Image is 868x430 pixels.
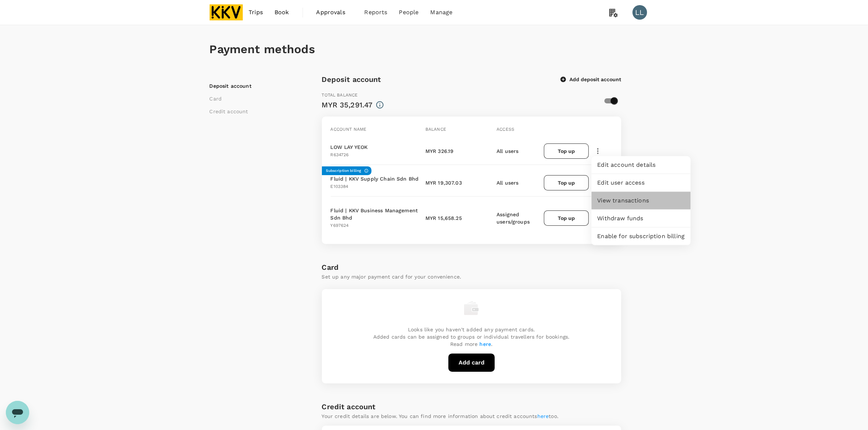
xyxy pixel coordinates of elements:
[544,210,588,226] button: Top up
[480,341,491,347] a: here
[331,152,349,157] span: R634726
[322,401,376,413] h6: Credit account
[592,210,691,228] div: Withdraw funds
[425,179,462,186] p: MYR 19,307.03
[632,5,647,20] div: LL
[592,228,691,245] div: Enable for subscription billing
[425,214,462,222] p: MYR 15,658.25
[399,8,419,17] span: People
[322,92,358,98] span: Total balance
[598,178,685,187] span: Edit user access
[497,212,530,225] span: Assigned users/groups
[326,168,361,174] h6: Subscription billing
[592,156,691,174] div: Edit account details
[373,326,569,348] p: Looks like you haven't added any payment cards. Added cards can be assigned to groups or individu...
[210,108,301,115] li: Credit account
[448,354,495,372] button: Add card
[6,401,29,424] iframe: Button to launch messaging window
[210,4,243,20] img: KKV Supply Chain Sdn Bhd
[425,147,454,155] p: MYR 326.19
[544,143,588,159] button: Top up
[249,8,263,17] span: Trips
[598,232,685,241] span: Enable for subscription billing
[322,261,621,273] h6: Card
[537,413,549,419] a: here
[210,95,301,102] li: Card
[331,207,423,221] p: Fluid | KKV Business Management Sdn Bhd
[464,301,479,315] img: empty
[322,74,381,85] h6: Deposit account
[497,180,518,186] span: All users
[322,413,559,420] p: Your credit details are below. You can find more information about credit accounts too.
[275,8,289,17] span: Book
[331,127,367,132] span: Account name
[497,127,514,132] span: Access
[331,184,349,189] span: E103384
[598,196,685,205] span: View transactions
[210,82,301,90] li: Deposit account
[598,161,685,169] span: Edit account details
[430,8,452,17] span: Manage
[365,8,388,17] span: Reports
[331,143,368,151] p: LOW LAY YEOK
[322,99,373,111] div: MYR 35,291.47
[316,8,353,17] span: Approvals
[331,223,349,228] span: Y697624
[210,43,659,56] h1: Payment methods
[592,192,691,210] div: View transactions
[425,127,446,132] span: Balance
[544,175,588,190] button: Top up
[497,148,518,154] span: All users
[331,175,419,182] p: Fluid | KKV Supply Chain Sdn Bhd
[322,273,621,280] p: Set up any major payment card for your convenience.
[598,214,685,223] span: Withdraw funds
[561,76,621,83] button: Add deposit account
[592,174,691,192] div: Edit user access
